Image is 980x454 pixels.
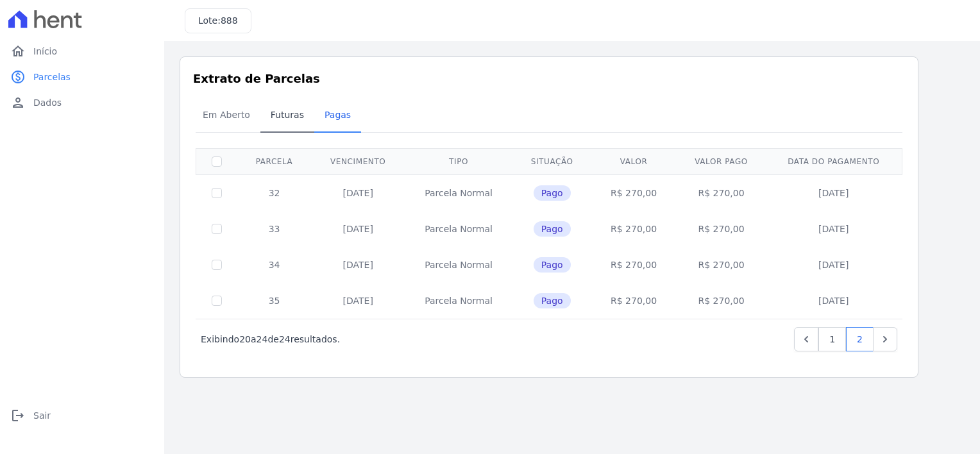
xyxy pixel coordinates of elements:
[10,44,26,59] i: home
[237,283,311,319] td: 35
[257,334,268,344] span: 24
[767,283,900,319] td: [DATE]
[405,283,512,319] td: Parcela Normal
[873,327,897,351] a: Next
[33,96,62,109] span: Dados
[192,99,260,133] a: Em Aberto
[311,283,405,319] td: [DATE]
[534,221,571,237] span: Pago
[33,409,51,422] span: Sair
[5,64,159,90] a: paidParcelas
[675,211,766,247] td: R$ 270,00
[212,188,222,198] input: Só é possível selecionar pagamentos em aberto
[263,102,312,128] span: Futuras
[592,283,676,319] td: R$ 270,00
[767,211,900,247] td: [DATE]
[10,69,26,85] i: paid
[405,211,512,247] td: Parcela Normal
[221,15,238,26] span: 888
[592,148,676,174] th: Valor
[311,211,405,247] td: [DATE]
[212,224,222,234] input: Só é possível selecionar pagamentos em aberto
[405,148,512,174] th: Tipo
[592,211,676,247] td: R$ 270,00
[767,247,900,283] td: [DATE]
[675,283,766,319] td: R$ 270,00
[846,327,874,351] a: 2
[311,148,405,174] th: Vencimento
[33,71,71,83] span: Parcelas
[5,403,159,428] a: logoutSair
[260,99,314,133] a: Futuras
[212,296,222,306] input: Só é possível selecionar pagamentos em aberto
[592,247,676,283] td: R$ 270,00
[767,148,900,174] th: Data do pagamento
[405,174,512,211] td: Parcela Normal
[794,327,818,351] a: Previous
[201,333,340,346] p: Exibindo a de resultados.
[314,99,361,133] a: Pagas
[317,102,359,128] span: Pagas
[10,408,26,423] i: logout
[239,334,251,344] span: 20
[237,148,311,174] th: Parcela
[10,95,26,110] i: person
[767,174,900,211] td: [DATE]
[279,334,291,344] span: 24
[237,174,311,211] td: 32
[5,38,159,64] a: homeInício
[534,257,571,273] span: Pago
[311,247,405,283] td: [DATE]
[193,70,905,87] h3: Extrato de Parcelas
[237,211,311,247] td: 33
[534,185,571,201] span: Pago
[212,260,222,270] input: Só é possível selecionar pagamentos em aberto
[198,14,238,28] h3: Lote:
[534,293,571,308] span: Pago
[675,148,766,174] th: Valor pago
[818,327,846,351] a: 1
[592,174,676,211] td: R$ 270,00
[195,102,258,128] span: Em Aberto
[311,174,405,211] td: [DATE]
[405,247,512,283] td: Parcela Normal
[33,45,57,58] span: Início
[237,247,311,283] td: 34
[512,148,592,174] th: Situação
[675,247,766,283] td: R$ 270,00
[5,90,159,115] a: personDados
[675,174,766,211] td: R$ 270,00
